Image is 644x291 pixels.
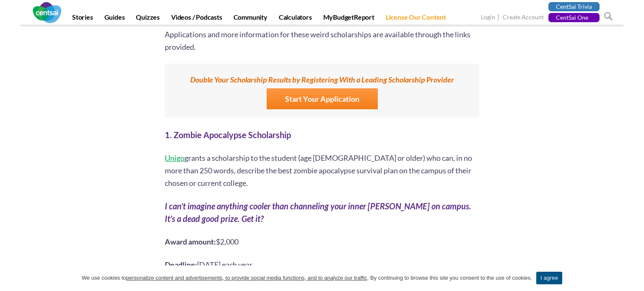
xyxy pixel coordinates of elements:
a: I agree [629,274,638,282]
a: I agree [536,272,562,284]
u: personalize content and advertisements, to provide social media functions, and to analyze our tra... [126,275,367,281]
span: grants a scholarship to the student (age [DEMOGRAPHIC_DATA] or older) who can, in no more than 25... [165,153,472,188]
a: Unigo [165,153,184,162]
a: Videos / Podcasts [166,13,227,25]
a: Create Account [503,13,544,22]
b: Deadline: [165,260,197,269]
a: CentSai One [548,13,600,22]
b: 1. Zombie Apocalypse Scholarship [165,130,291,140]
span: [DATE] each year [197,260,252,269]
a: CentSai Trivia [548,2,600,11]
a: License Our Content [381,13,451,25]
i: I can’t imagine anything cooler than channeling your inner [PERSON_NAME] on campus. It’s a dead g... [165,201,471,224]
img: CentSai [33,2,61,23]
a: Guides [99,13,130,25]
a: Stories [67,13,98,25]
a: Start Your Application [267,88,378,109]
a: Calculators [274,13,317,25]
span: | [496,13,501,22]
a: Quizzes [131,13,165,25]
label: Double Your Scholarship Results by Registering With a Leading Scholarship Provider [169,73,475,86]
span: We use cookies to . By continuing to browse this site you consent to the use of cookies. [82,274,532,282]
a: MyBudgetReport [318,13,379,25]
a: Community [229,13,273,25]
a: Login [481,13,495,22]
span: Applications and more information for these weird scholarships are available through the links pr... [165,30,470,52]
span: $2,000 [216,237,239,246]
b: Award amount: [165,237,216,246]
